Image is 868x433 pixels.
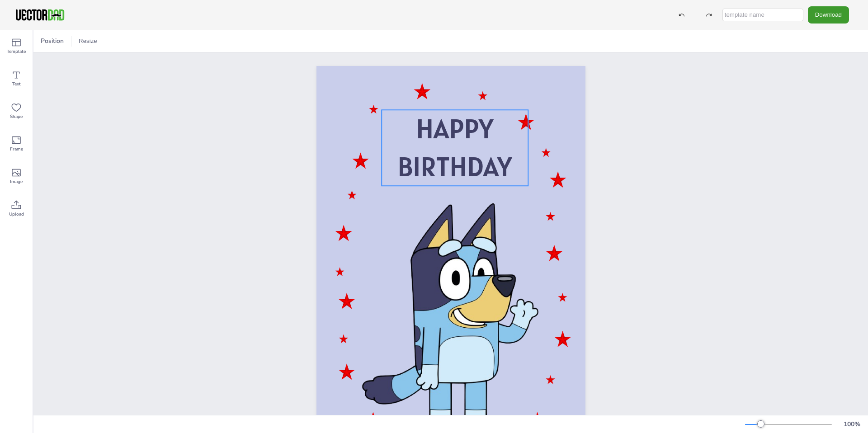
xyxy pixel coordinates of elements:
[7,48,26,55] span: Template
[841,420,863,428] div: 100 %
[12,80,21,88] span: Text
[9,211,24,218] span: Upload
[416,111,493,146] span: HAPPY
[10,146,23,153] span: Frame
[722,9,803,21] input: template name
[397,149,512,184] span: BIRTHDAY
[10,178,23,185] span: Image
[75,34,101,48] button: Resize
[14,8,66,22] img: VectorDad-1.png
[10,113,23,120] span: Shape
[39,37,66,45] span: Position
[808,6,849,23] button: Download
